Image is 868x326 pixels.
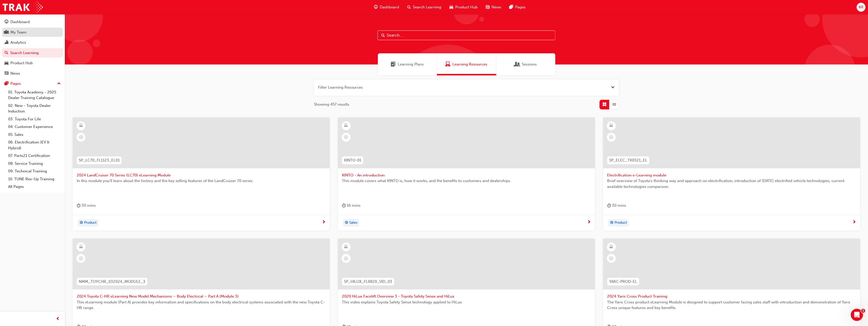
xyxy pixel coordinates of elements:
span: chart-icon [5,40,8,45]
span: This eLearning module (Part A) provides key information and specifications on the body electrical... [77,299,326,311]
span: Pages [515,4,526,10]
span: The Yaris Cross product eLearning Module is designed to support customer facing sales staff with ... [607,299,856,311]
span: duration-icon [342,202,346,209]
span: Brief overview of Toyota’s thinking way and approach on electrification, introduction of [DATE] e... [607,178,856,189]
div: Analytics [10,40,26,45]
span: Product [84,220,97,226]
a: KINTO-01KINTO - An introductionThis module covers what KINTO is, how it works, and the benefits t... [338,118,595,231]
span: learningResourceType_ELEARNING-icon [344,244,348,250]
div: My Team [10,29,26,35]
span: learningResourceType_ELEARNING-icon [609,244,613,250]
span: Sessions [515,61,520,67]
span: search-icon [407,4,411,10]
a: SessionsSessions [496,53,555,75]
span: 2024 LandCruiser 70 Series (LC70) eLearning Module [77,172,326,178]
span: Search Learning [413,4,441,10]
a: 06. Electrification (EV & Hybrid) [6,138,63,152]
a: Learning PlansLearning Plans [378,53,437,75]
span: guage-icon [374,4,378,10]
a: 01. Toyota Academy - 2025 Dealer Training Catalogue [6,88,63,102]
span: learningResourceType_ELEARNING-icon [344,122,348,129]
span: pages-icon [5,81,8,86]
span: target-icon [80,220,83,226]
a: Dashboard [2,17,63,27]
a: Analytics [2,38,63,47]
a: search-iconSearch Learning [403,2,445,12]
span: 1 [861,309,865,313]
a: 07. Parts21 Certification [6,152,63,160]
iframe: Intercom live chat [851,309,863,321]
a: My Team [2,28,63,37]
span: News [492,4,501,10]
div: Pages [10,81,21,87]
span: learningRecordVerb_NONE-icon [609,135,613,139]
span: car-icon [449,4,453,10]
span: SP_HILUX_FL0820_VID_03 [344,279,392,285]
span: next-icon [587,220,591,225]
span: Search [381,32,385,38]
a: 02. New - Toyota Dealer Induction [6,102,63,115]
button: Pages [2,79,63,88]
span: news-icon [5,71,8,76]
span: Learning Resources [452,61,487,67]
a: pages-iconPages [505,2,530,12]
span: next-icon [322,220,326,225]
a: 04. Customer Experience [6,123,63,131]
a: SP_LC70_FL1123_EL012024 LandCruiser 70 Series (LC70) eLearning ModuleIn this module you'll learn ... [73,118,330,231]
div: 30 mins [77,202,96,209]
a: 05. Sales [6,131,63,139]
span: prev-icon [56,316,60,322]
span: guage-icon [5,20,8,24]
img: Trak [3,2,43,13]
span: Sales [349,220,357,226]
div: 16 mins [342,202,360,209]
span: KR [859,4,863,10]
span: This module covers what KINTO is, how it works, and the benefits to customers and dealerships. [342,178,591,184]
span: NMM_TOYCHR_032024_MODULE_3 [79,279,145,285]
span: 2020 HiLux Facelift Overview 3 - Toyota Safety Sense and HiLux [342,294,591,299]
div: Product Hub [10,60,33,66]
span: Learning Resources [445,61,450,67]
span: Grid [603,102,606,107]
span: learningResourceType_ELEARNING-icon [79,122,83,129]
span: KINTO-01 [344,157,361,163]
span: news-icon [486,4,490,10]
div: 30 mins [607,202,626,209]
span: Learning Plans [391,61,396,67]
span: search-icon [5,51,8,55]
a: guage-iconDashboard [370,2,403,12]
span: duration-icon [607,202,611,209]
span: duration-icon [77,202,81,209]
span: Product [614,220,627,226]
span: learningRecordVerb_NONE-icon [344,135,348,139]
span: target-icon [610,220,613,226]
span: Dashboard [380,4,399,10]
a: News [2,69,63,78]
a: 03. Toyota For Life [6,115,63,123]
button: DashboardMy TeamAnalyticsSearch LearningProduct HubNews [2,16,63,79]
a: 08. Service Training [6,160,63,168]
button: KR [857,3,865,12]
a: 09. Technical Training [6,167,63,175]
span: learningResourceType_ELEARNING-icon [609,122,613,129]
span: pages-icon [509,4,513,10]
span: SP_ELEC_TK0321_EL [609,157,647,163]
span: 2024 Toyota C-HR eLearning New Model Mechanisms – Body Electrical – Part A (Module 3) [77,294,326,299]
span: This video explains Toyota Safety Sense technology applied to HiLux. [342,299,591,305]
span: SP_LC70_FL1123_EL01 [79,157,120,163]
span: learningRecordVerb_NONE-icon [609,256,613,261]
button: Open the filter [611,85,615,90]
span: up-icon [57,80,61,87]
a: 10. TUNE Rev-Up Training [6,175,63,183]
span: Product Hub [455,4,478,10]
a: car-iconProduct Hub [445,2,482,12]
span: Electrification e-Learning module [607,172,856,178]
span: Showing 457 results [314,102,349,107]
input: Search... [377,30,555,40]
span: car-icon [5,61,8,66]
span: In this module you'll learn about the history and the key selling features of the LandCruiser 70 ... [77,178,326,184]
span: learningResourceType_ELEARNING-icon [79,244,83,250]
